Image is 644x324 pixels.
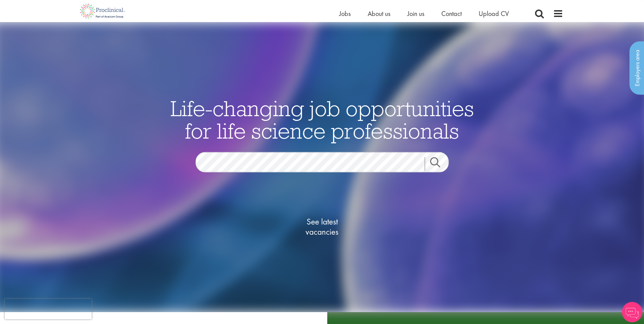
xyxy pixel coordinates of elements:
iframe: reCAPTCHA [5,299,92,319]
span: See latest vacancies [288,216,356,237]
a: About us [368,9,390,18]
a: Job search submit button [425,157,454,170]
a: Upload CV [479,9,509,18]
a: Contact [441,9,462,18]
a: See latestvacancies [288,189,356,264]
span: Life-changing job opportunities for life science professionals [170,94,474,144]
a: Jobs [339,9,351,18]
img: Chatbot [622,302,642,322]
a: Join us [407,9,424,18]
